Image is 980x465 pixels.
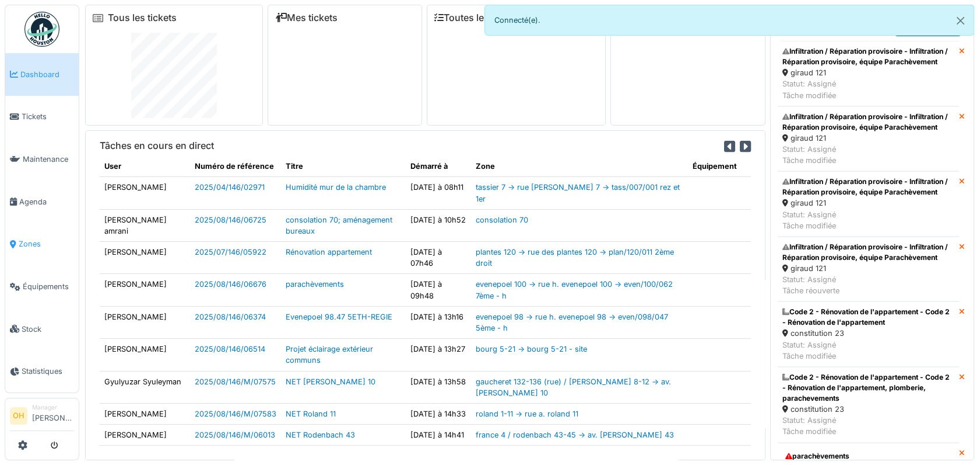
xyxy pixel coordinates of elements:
a: Code 2 - Rénovation de l'appartement - Code 2 - Rénovation de l'appartement constitution 23 Statu... [778,301,959,367]
td: [PERSON_NAME] [100,274,190,306]
div: Statut: Assigné Tâche modifiée [782,144,954,166]
a: Infiltration / Réparation provisoire - Infiltration / Réparation provisoire, équipe Parachèvement... [778,237,959,302]
a: Équipements [5,265,79,308]
a: Infiltration / Réparation provisoire - Infiltration / Réparation provisoire, équipe Parachèvement... [778,171,959,237]
div: Infiltration / Réparation provisoire - Infiltration / Réparation provisoire, équipe Parachèvement [782,46,954,67]
td: [PERSON_NAME] [100,339,190,371]
a: Tickets [5,96,79,138]
span: Maintenance [23,154,74,165]
td: [DATE] à 13h16 [406,306,471,338]
h6: Tâches en cours en direct [100,140,214,151]
span: Équipements [23,281,74,292]
a: Humidité mur de la chambre [286,183,386,192]
img: Badge_color-CXgf-gQk.svg [24,12,59,47]
div: Infiltration / Réparation provisoire - Infiltration / Réparation provisoire, équipe Parachèvement [782,176,954,197]
td: [PERSON_NAME] [100,306,190,338]
a: NET Roland 11 [286,410,336,418]
span: Tickets [22,111,74,122]
div: Statut: Assigné Tâche modifiée [782,78,954,100]
span: Statistiques [22,366,74,377]
a: 2025/07/146/05922 [195,248,266,256]
div: Code 2 - Rénovation de l'appartement - Code 2 - Rénovation de l'appartement [782,307,954,328]
a: Agenda [5,181,79,223]
a: Infiltration / Réparation provisoire - Infiltration / Réparation provisoire, équipe Parachèvement... [778,41,959,106]
td: [DATE] à 14h41 [406,425,471,446]
a: 2025/08/146/06514 [195,345,265,353]
a: Code 2 - Rénovation de l'appartement - Code 2 - Rénovation de l'appartement, plomberie, paracheve... [778,367,959,443]
span: Dashboard [20,69,74,80]
span: Stock [22,324,74,335]
td: [PERSON_NAME] [100,425,190,446]
a: Zones [5,223,79,266]
div: giraud 121 [782,133,954,144]
div: Code 2 - Rénovation de l'appartement - Code 2 - Rénovation de l'appartement, plomberie, paracheve... [782,372,954,404]
td: Gyulyuzar Syuleyman [100,371,190,403]
a: Tous les tickets [108,12,177,23]
span: translation missing: fr.shared.user [104,162,121,171]
th: Équipement [688,156,751,177]
a: Stock [5,308,79,351]
td: [DATE] à 08h11 [406,177,471,209]
span: Agenda [19,196,74,207]
div: Infiltration / Réparation provisoire - Infiltration / Réparation provisoire, équipe Parachèvement [782,242,954,263]
td: [PERSON_NAME] amrani [100,209,190,241]
a: 2025/08/146/06725 [195,216,266,224]
a: Dashboard [5,53,79,96]
a: Statistiques [5,351,79,393]
a: NET [PERSON_NAME] 10 [286,377,375,386]
a: plantes 120 -> rue des plantes 120 -> plan/120/011 2ème droit [476,248,674,268]
div: Infiltration / Réparation provisoire - Infiltration / Réparation provisoire, équipe Parachèvement [782,112,954,133]
button: Close [947,5,974,36]
a: parachèvements [286,280,344,289]
td: [DATE] à 13h58 [406,371,471,403]
span: Zones [19,238,74,249]
a: Infiltration / Réparation provisoire - Infiltration / Réparation provisoire, équipe Parachèvement... [778,106,959,172]
a: Projet éclairage extérieur communs [286,345,373,365]
a: NET Rodenbach 43 [286,431,355,439]
th: Zone [471,156,688,177]
td: [DATE] à 07h46 [406,242,471,274]
a: bourg 5-21 -> bourg 5-21 - site [476,345,587,353]
th: Démarré à [406,156,471,177]
a: 2025/08/146/06374 [195,313,266,321]
div: Statut: Assigné Tâche modifiée [782,415,954,437]
div: giraud 121 [782,67,954,78]
td: [PERSON_NAME] [100,177,190,209]
div: giraud 121 [782,263,954,274]
td: [DATE] à 10h52 [406,209,471,241]
a: 2025/08/146/M/07575 [195,377,276,386]
a: 2025/08/146/06676 [195,280,266,289]
div: giraud 121 [782,197,954,209]
a: roland 1-11 -> rue a. roland 11 [476,410,578,418]
div: parachèvements [785,451,951,461]
a: Toutes les tâches [434,12,521,23]
a: 2025/08/146/M/06013 [195,431,275,439]
a: Evenepoel 98.47 5ETH-REGIE [286,313,392,321]
div: Connecté(e). [484,5,975,36]
a: OH Manager[PERSON_NAME] [10,403,74,431]
a: france 4 / rodenbach 43-45 -> av. [PERSON_NAME] 43 [476,431,674,439]
a: consolation 70 [476,216,528,224]
a: Rénovation appartement [286,248,372,256]
div: constitution 23 [782,328,954,339]
div: Statut: Assigné Tâche réouverte [782,274,954,296]
td: [PERSON_NAME] [100,403,190,424]
a: evenepoel 98 -> rue h. evenepoel 98 -> even/098/047 5ème - h [476,313,668,332]
a: consolation 70; aménagement bureaux [286,216,392,235]
th: Numéro de référence [190,156,281,177]
a: gaucheret 132-136 (rue) / [PERSON_NAME] 8-12 -> av. [PERSON_NAME] 10 [476,377,671,397]
a: 2025/08/146/M/07583 [195,410,276,418]
li: OH [10,407,27,425]
a: evenepoel 100 -> rue h. evenepoel 100 -> even/100/062 7ème - h [476,280,673,300]
a: Mes tickets [275,12,338,23]
div: constitution 23 [782,404,954,415]
a: 2025/04/146/02971 [195,183,265,192]
td: [DATE] à 09h48 [406,274,471,306]
td: [DATE] à 13h27 [406,339,471,371]
div: Statut: Assigné Tâche modifiée [782,339,954,362]
a: Maintenance [5,138,79,181]
div: Statut: Assigné Tâche modifiée [782,209,954,231]
th: Titre [281,156,406,177]
li: [PERSON_NAME] [32,403,74,428]
td: [DATE] à 14h33 [406,403,471,424]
